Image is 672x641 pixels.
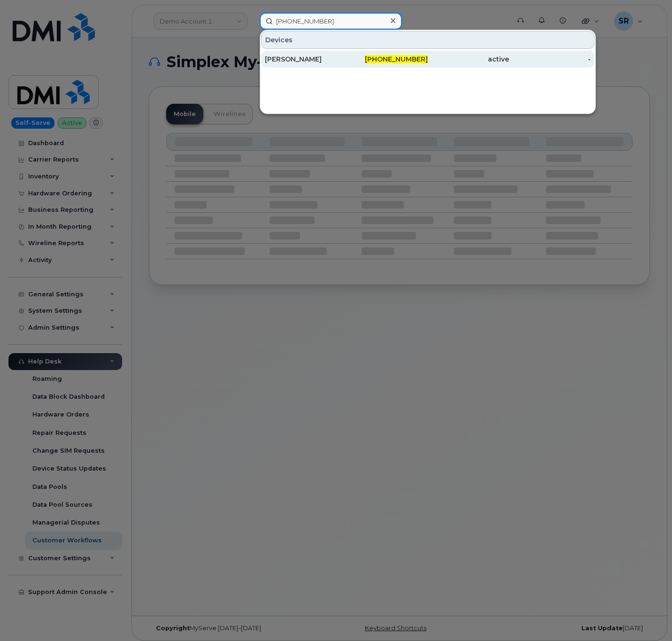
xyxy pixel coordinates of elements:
[428,54,509,64] div: active
[265,54,346,64] div: [PERSON_NAME]
[261,51,595,68] a: [PERSON_NAME][PHONE_NUMBER]active-
[261,31,595,49] div: Devices
[365,55,428,63] span: [PHONE_NUMBER]
[509,54,590,64] div: -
